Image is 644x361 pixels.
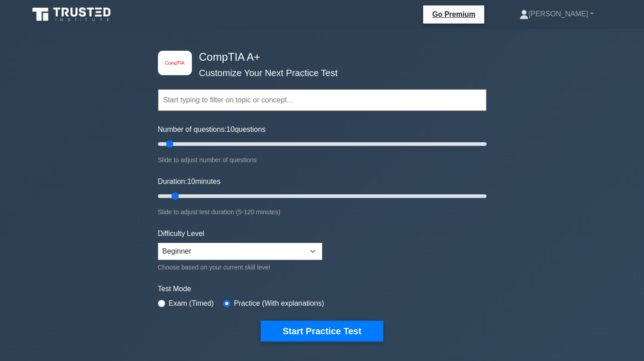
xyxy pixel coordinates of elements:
[187,178,195,185] span: 10
[158,262,322,273] div: Choose based on your current skill level
[158,176,221,187] label: Duration: minutes
[196,51,442,64] h4: CompTIA A+
[227,125,235,133] span: 10
[158,228,205,239] label: Difficulty Level
[158,284,487,294] label: Test Mode
[158,154,487,165] div: Slide to adjust number of questions
[234,298,324,309] label: Practice (With explanations)
[427,9,481,20] a: Go Premium
[261,321,383,342] button: Start Practice Test
[498,5,615,23] a: [PERSON_NAME]
[158,89,487,111] input: Start typing to filter on topic or concept...
[158,207,487,217] div: Slide to adjust test duration (5-120 minutes)
[169,298,214,309] label: Exam (Timed)
[158,124,266,135] label: Number of questions: questions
